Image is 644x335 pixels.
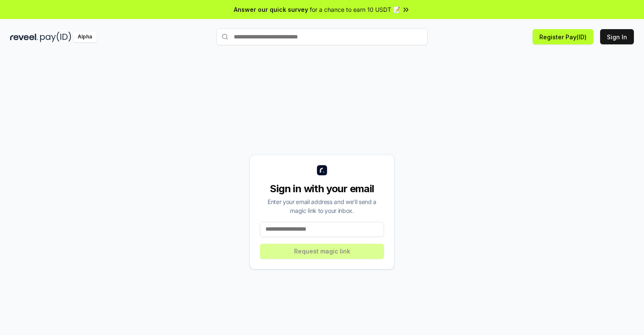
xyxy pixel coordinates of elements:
span: Answer our quick survey [234,5,308,14]
button: Register Pay(ID) [533,29,593,44]
div: Sign in with your email [260,182,384,196]
button: Sign In [600,29,634,44]
span: for a chance to earn 10 USDT 📝 [310,5,400,14]
img: logo_small [317,165,327,175]
img: pay_id [40,32,71,42]
div: Alpha [73,32,97,42]
div: Enter your email address and we’ll send a magic link to your inbox. [260,197,384,215]
img: reveel_dark [10,32,38,42]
